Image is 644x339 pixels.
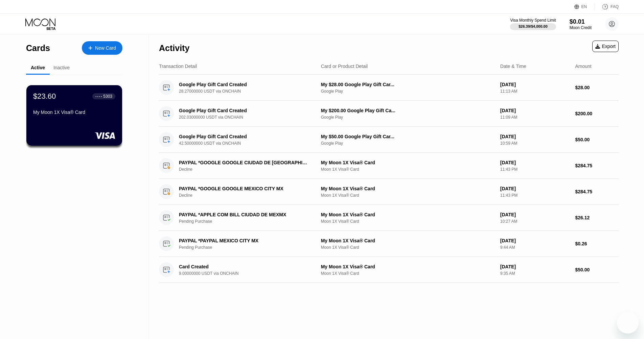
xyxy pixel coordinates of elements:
div: $0.01 [570,18,592,25]
div: New Card [82,41,122,55]
div: Moon Credit [570,25,592,30]
div: $50.00 [575,137,619,142]
div: 202.03000000 USDT via ONCHAIN [179,115,320,120]
div: $200.00 [575,111,619,116]
div: Inactive [53,65,70,70]
div: $26.12 [575,215,619,220]
div: EN [581,4,587,9]
div: [DATE] [500,212,570,217]
div: Google Play [321,141,495,146]
div: PAYPAL *PAYPAL MEXICO CITY MX [179,238,310,243]
div: $28.00 [575,85,619,90]
div: $284.75 [575,163,619,168]
div: Visa Monthly Spend Limit$26.39/$4,000.00 [510,18,556,30]
div: Decline [179,167,320,172]
div: Google Play Gift Card Created [179,108,310,113]
div: PAYPAL *GOOGLE GOOGLE MEXICO CITY MX [179,186,310,191]
div: Google Play Gift Card Created202.03000000 USDT via ONCHAINMy $200.00 Google Play Gift Ca...Google... [159,101,619,127]
div: ● ● ● ● [95,95,102,97]
div: PAYPAL *GOOGLE GOOGLE CIUDAD DE [GEOGRAPHIC_DATA] [179,160,310,165]
div: $284.75 [575,189,619,194]
div: $50.00 [575,267,619,272]
div: PAYPAL *APPLE COM BILL CIUDAD DE MEXMX [179,212,310,217]
div: My Moon 1X Visa® Card [33,110,115,115]
div: PAYPAL *GOOGLE GOOGLE CIUDAD DE [GEOGRAPHIC_DATA]DeclineMy Moon 1X Visa® CardMoon 1X Visa® Card[D... [159,153,619,179]
div: FAQ [611,4,619,9]
div: Active [31,65,45,70]
div: $23.60● ● ● ●5303My Moon 1X Visa® Card [26,85,122,146]
div: Google Play Gift Card Created28.27000000 USDT via ONCHAINMy $28.00 Google Play Gift Car...Google ... [159,75,619,101]
div: [DATE] [500,160,570,165]
div: PAYPAL *PAYPAL MEXICO CITY MXPending PurchaseMy Moon 1X Visa® CardMoon 1X Visa® Card[DATE]9:44 AM... [159,231,619,257]
div: Card Created [179,264,310,269]
div: 11:13 AM [500,89,570,94]
div: Date & Time [500,64,526,69]
div: [DATE] [500,108,570,113]
div: Card Created9.00000000 USDT via ONCHAINMy Moon 1X Visa® CardMoon 1X Visa® Card[DATE]9:35 AM$50.00 [159,257,619,283]
div: [DATE] [500,238,570,243]
div: Moon 1X Visa® Card [321,219,495,224]
div: Pending Purchase [179,219,320,224]
div: 9:35 AM [500,271,570,276]
div: [DATE] [500,82,570,87]
div: Export [592,41,619,52]
div: 9.00000000 USDT via ONCHAIN [179,271,320,276]
div: My $28.00 Google Play Gift Car... [321,82,495,87]
div: Transaction Detail [159,64,197,69]
div: 10:27 AM [500,219,570,224]
div: Export [595,44,616,49]
div: Moon 1X Visa® Card [321,271,495,276]
div: Amount [575,64,591,69]
div: $0.26 [575,241,619,246]
div: [DATE] [500,134,570,139]
div: Google Play [321,89,495,94]
div: 10:59 AM [500,141,570,146]
div: My $200.00 Google Play Gift Ca... [321,108,495,113]
div: [DATE] [500,264,570,269]
div: Decline [179,193,320,198]
div: My Moon 1X Visa® Card [321,212,495,217]
div: Cards [26,43,50,53]
div: 11:43 PM [500,193,570,198]
div: [DATE] [500,186,570,191]
div: PAYPAL *GOOGLE GOOGLE MEXICO CITY MXDeclineMy Moon 1X Visa® CardMoon 1X Visa® Card[DATE]11:43 PM$... [159,179,619,205]
div: My Moon 1X Visa® Card [321,186,495,191]
div: Moon 1X Visa® Card [321,245,495,250]
div: Visa Monthly Spend Limit [510,18,556,23]
div: Google Play Gift Card Created [179,134,310,139]
div: EN [574,3,595,10]
div: Moon 1X Visa® Card [321,167,495,172]
div: 11:43 PM [500,167,570,172]
iframe: Button to launch messaging window, conversation in progress [617,312,639,334]
div: 5303 [103,94,112,99]
div: My Moon 1X Visa® Card [321,160,495,165]
div: 11:09 AM [500,115,570,120]
div: Moon 1X Visa® Card [321,193,495,198]
div: 28.27000000 USDT via ONCHAIN [179,89,320,94]
div: 42.50000000 USDT via ONCHAIN [179,141,320,146]
div: My $50.00 Google Play Gift Car... [321,134,495,139]
div: PAYPAL *APPLE COM BILL CIUDAD DE MEXMXPending PurchaseMy Moon 1X Visa® CardMoon 1X Visa® Card[DAT... [159,205,619,231]
div: $23.60 [33,92,56,101]
div: Google Play [321,115,495,120]
div: Card or Product Detail [321,64,368,69]
div: $26.39 / $4,000.00 [519,24,548,28]
div: Google Play Gift Card Created [179,82,310,87]
div: Activity [159,43,189,53]
div: My Moon 1X Visa® Card [321,238,495,243]
div: $0.01Moon Credit [570,18,592,30]
div: Google Play Gift Card Created42.50000000 USDT via ONCHAINMy $50.00 Google Play Gift Car...Google ... [159,127,619,153]
div: Pending Purchase [179,245,320,250]
div: My Moon 1X Visa® Card [321,264,495,269]
div: 9:44 AM [500,245,570,250]
div: New Card [95,45,116,51]
div: FAQ [595,3,619,10]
